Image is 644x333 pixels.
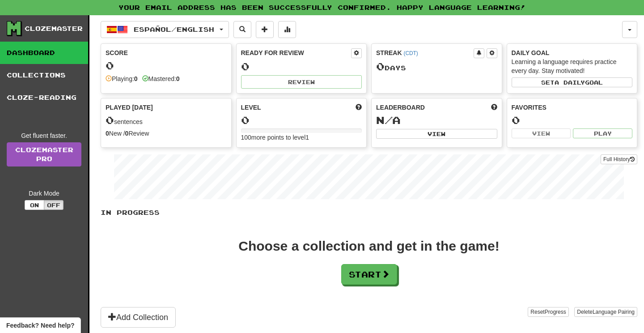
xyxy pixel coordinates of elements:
span: a daily [555,79,585,85]
div: 100 more points to level 1 [241,133,362,142]
button: Play [573,128,632,138]
div: Daily Goal [512,48,633,57]
div: 0 [106,60,227,71]
button: Start [341,264,397,285]
div: 0 [512,115,633,126]
strong: 0 [176,75,180,82]
button: Review [241,75,362,89]
span: Leaderboard [376,103,425,112]
button: Full History [601,154,637,164]
div: 0 [241,115,362,126]
span: 0 [106,114,114,126]
button: DeleteLanguage Pairing [574,307,637,317]
div: Learning a language requires practice every day. Stay motivated! [512,57,633,75]
span: Score more points to level up [356,103,362,112]
button: On [25,200,44,210]
div: Dark Mode [7,189,81,198]
span: Language Pairing [593,309,635,315]
button: More stats [278,21,296,38]
button: ResetProgress [528,307,568,317]
div: Favorites [512,103,633,112]
span: Played [DATE] [106,103,153,112]
button: Add Collection [101,307,176,328]
span: N/A [376,114,401,126]
div: Ready for Review [241,48,352,57]
button: Search sentences [233,21,251,38]
div: Score [106,48,227,57]
span: Open feedback widget [6,321,74,330]
span: Progress [545,309,566,315]
p: In Progress [101,208,637,217]
strong: 0 [125,130,129,137]
button: Seta dailygoal [512,77,633,87]
div: sentences [106,115,227,126]
button: Off [44,200,64,210]
div: Mastered: [142,74,180,83]
span: Level [241,103,261,112]
button: View [376,129,497,139]
a: (CDT) [403,50,418,56]
span: Español / English [134,26,214,33]
button: View [512,128,571,138]
strong: 0 [106,130,109,137]
div: Choose a collection and get in the game! [238,239,499,253]
span: This week in points, UTC [491,103,497,112]
button: Add sentence to collection [256,21,274,38]
div: New / Review [106,129,227,138]
div: Day s [376,61,497,73]
a: ClozemasterPro [7,142,81,166]
button: Español/English [101,21,229,38]
div: 0 [241,61,362,72]
div: Playing: [106,74,138,83]
span: 0 [376,60,385,73]
div: Streak [376,48,474,57]
div: Get fluent faster. [7,131,81,140]
strong: 0 [134,75,138,82]
div: Clozemaster [25,24,83,33]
